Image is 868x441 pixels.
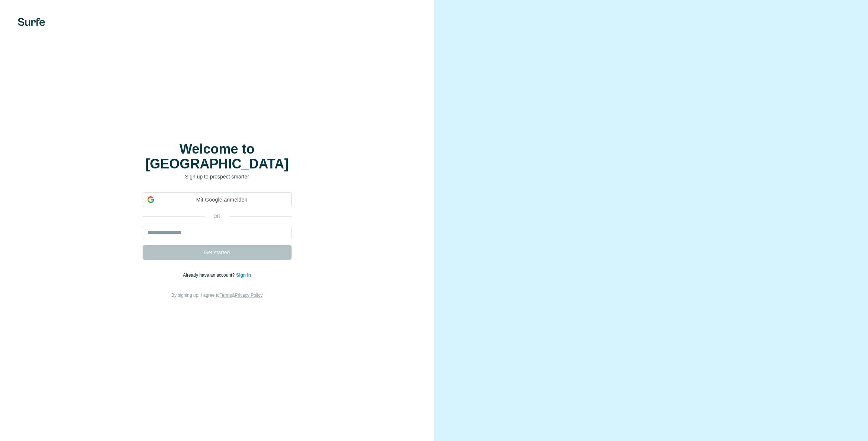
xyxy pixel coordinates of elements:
[143,173,292,180] p: Sign up to prospect smarter
[157,196,287,204] span: Mit Google anmelden
[183,273,236,278] span: Already have an account?
[18,18,45,26] img: Surfe's logo
[143,192,292,207] div: Mit Google anmelden
[235,293,263,298] a: Privacy Policy
[171,293,263,298] span: By signing up, I agree to &
[205,213,229,220] p: or
[143,142,292,171] h1: Welcome to [GEOGRAPHIC_DATA]
[220,293,232,298] a: Terms
[236,273,251,278] a: Sign in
